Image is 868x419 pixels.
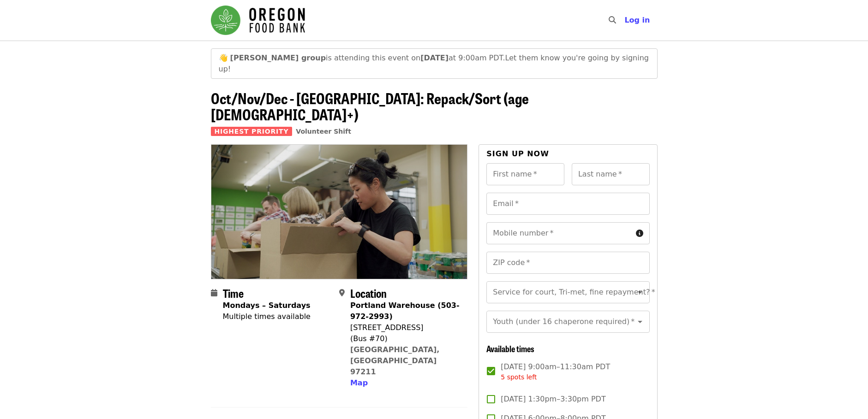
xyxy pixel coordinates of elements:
span: Location [350,285,387,301]
span: Time [223,285,244,301]
div: (Bus #70) [350,333,460,344]
span: 5 spots left [501,373,537,381]
input: Mobile number [486,222,632,244]
img: Oct/Nov/Dec - Portland: Repack/Sort (age 8+) organized by Oregon Food Bank [211,145,467,278]
i: map-marker-alt icon [339,289,345,297]
strong: Portland Warehouse (503-972-2993) [350,301,460,321]
input: ZIP code [486,252,649,274]
strong: Mondays – Saturdays [223,301,311,310]
div: [STREET_ADDRESS] [350,322,460,333]
span: [DATE] 1:30pm–3:30pm PDT [501,394,605,405]
span: is attending this event on at 9:00am PDT. [230,53,505,62]
span: Map [350,378,368,387]
span: [DATE] 9:00am–11:30am PDT [501,361,610,382]
span: Log in [624,16,650,24]
a: Volunteer Shift [296,128,351,135]
button: Log in [617,11,657,30]
strong: [PERSON_NAME] group [230,53,326,62]
input: Search [622,9,629,31]
img: Oregon Food Bank - Home [211,6,305,35]
span: Available times [486,342,534,354]
button: Open [634,315,647,328]
input: Email [486,193,649,215]
i: calendar icon [211,289,217,297]
span: Highest Priority [211,127,293,136]
span: waving emoji [219,53,228,62]
input: First name [486,163,564,185]
i: circle-info icon [636,229,643,238]
strong: [DATE] [420,53,449,62]
span: Sign up now [486,149,549,158]
button: Map [350,378,368,389]
button: Open [634,286,647,299]
a: [GEOGRAPHIC_DATA], [GEOGRAPHIC_DATA] 97211 [350,345,440,376]
div: Multiple times available [223,311,311,322]
input: Last name [572,163,650,185]
span: Oct/Nov/Dec - [GEOGRAPHIC_DATA]: Repack/Sort (age [DEMOGRAPHIC_DATA]+) [211,87,529,125]
i: search icon [609,16,616,24]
